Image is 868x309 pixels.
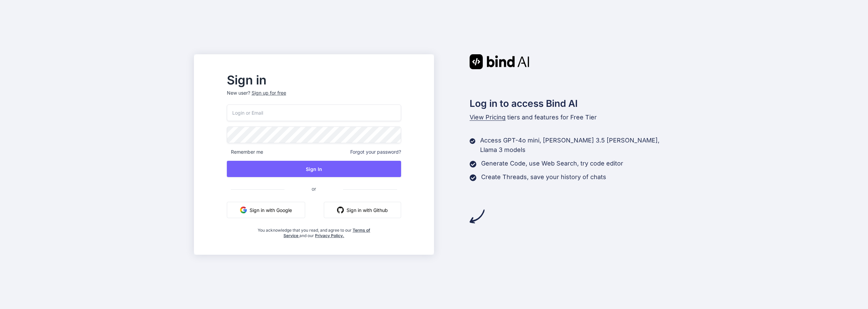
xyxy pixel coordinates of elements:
h2: Log in to access Bind AI [470,96,674,111]
span: View Pricing [470,114,506,121]
p: Generate Code, use Web Search, try code editor [481,159,623,168]
img: github [337,207,344,213]
img: google [240,207,247,213]
button: Sign in with Github [324,202,401,218]
h2: Sign in [227,75,401,85]
a: Privacy Policy. [315,233,344,238]
p: New user? [227,90,401,104]
p: tiers and features for Free Tier [470,113,674,122]
button: Sign In [227,161,401,177]
span: Forgot your password? [350,149,401,155]
img: arrow [470,209,485,224]
input: Login or Email [227,104,401,121]
div: You acknowledge that you read, and agree to our and our [256,224,372,238]
span: Remember me [227,149,263,155]
p: Access GPT-4o mini, [PERSON_NAME] 3.5 [PERSON_NAME], Llama 3 models [480,136,674,155]
a: Terms of Service [283,228,370,238]
button: Sign in with Google [227,202,305,218]
div: Sign up for free [252,90,286,96]
span: or [284,180,343,197]
p: Create Threads, save your history of chats [481,172,606,182]
img: Bind AI logo [470,54,529,69]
